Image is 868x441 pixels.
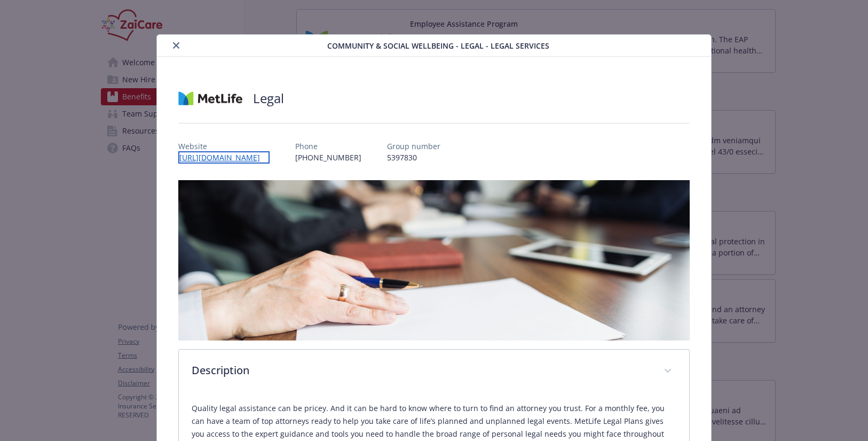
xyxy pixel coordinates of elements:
span: Community & Social Wellbeing - Legal - Legal Services [327,40,549,51]
p: [PHONE_NUMBER] [295,152,361,163]
a: [URL][DOMAIN_NAME] [178,151,270,164]
p: Phone [295,141,361,152]
p: Group number [387,141,440,152]
button: close [170,39,183,52]
p: 5397830 [387,152,440,163]
img: banner [178,180,690,341]
img: Metlife Inc [178,82,242,114]
p: Description [192,362,651,378]
p: Website [178,141,270,152]
h2: Legal [253,89,284,107]
div: Description [179,350,690,393]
